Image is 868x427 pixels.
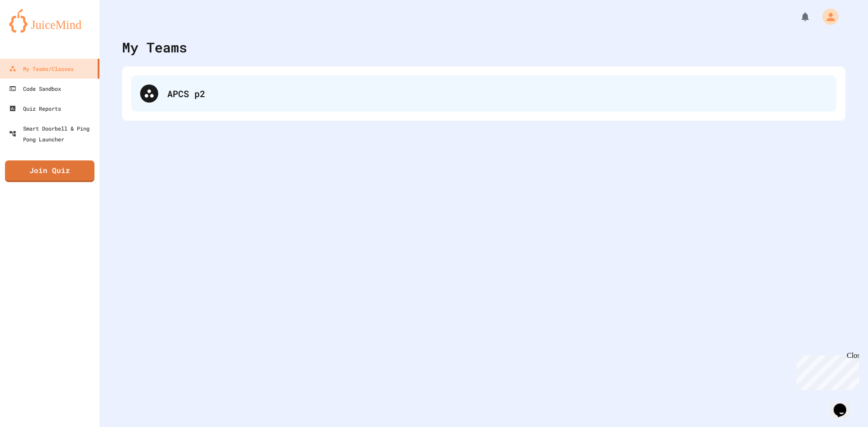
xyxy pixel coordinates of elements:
iframe: chat widget [793,352,859,390]
div: My Teams/Classes [9,63,74,74]
div: Code Sandbox [9,83,61,94]
div: My Notifications [783,9,813,24]
div: My Teams [122,37,187,57]
div: APCS p2 [167,87,827,100]
a: Join Quiz [5,160,94,182]
div: Quiz Reports [9,103,61,114]
img: logo-orange.svg [9,9,90,33]
div: Smart Doorbell & Ping Pong Launcher [9,123,96,145]
div: APCS p2 [131,75,836,112]
iframe: chat widget [830,391,859,418]
div: My Account [813,6,841,27]
div: Chat with us now!Close [4,4,62,57]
